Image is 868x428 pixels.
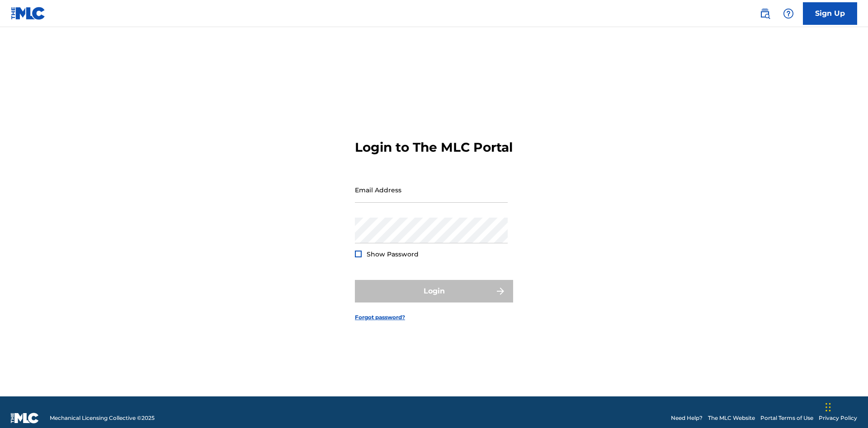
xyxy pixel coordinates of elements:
[819,414,857,422] a: Privacy Policy
[779,5,797,23] div: Help
[708,414,755,422] a: The MLC Website
[11,413,39,423] img: logo
[355,313,405,321] a: Forgot password?
[760,414,813,422] a: Portal Terms of Use
[11,7,46,20] img: MLC Logo
[783,8,794,19] img: help
[826,394,831,421] div: Drag
[355,140,513,155] h3: Login to The MLC Portal
[671,414,703,422] a: Need Help?
[823,385,868,428] iframe: Chat Widget
[759,8,770,19] img: search
[50,414,155,422] span: Mechanical Licensing Collective © 2025
[803,2,857,25] a: Sign Up
[367,250,419,258] span: Show Password
[756,5,774,23] a: Public Search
